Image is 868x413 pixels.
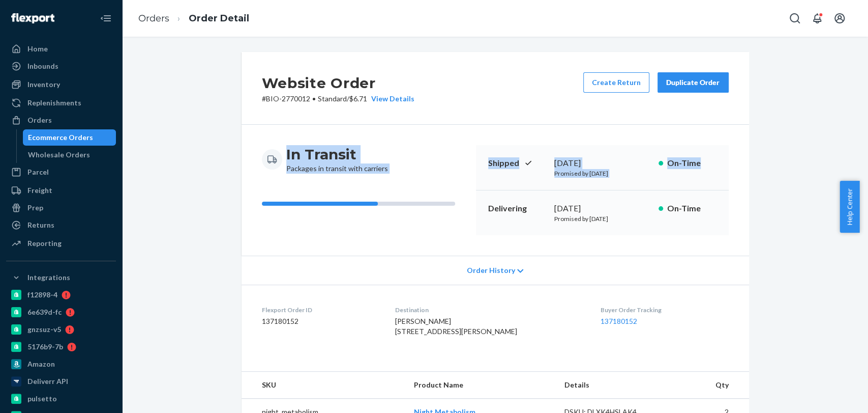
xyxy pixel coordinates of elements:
[6,269,116,286] button: Integrations
[27,376,68,387] div: Deliverr API
[6,112,116,128] a: Orders
[6,391,116,407] a: pulsetto
[406,372,556,399] th: Product Name
[138,13,169,24] a: Orders
[6,304,116,320] a: 6e639d-fc
[6,373,116,390] a: Deliverr API
[27,324,61,335] div: gnzsuz-v5
[27,238,62,249] div: Reporting
[27,185,52,196] div: Freight
[6,287,116,303] a: f12898-4
[130,4,257,34] ol: breadcrumbs
[6,164,116,180] a: Parcel
[657,72,729,93] button: Duplicate Order
[27,307,62,317] div: 6e639d-fc
[668,372,749,399] th: Qty
[27,359,55,369] div: Amazon
[488,203,546,214] p: Delivering
[262,316,379,326] dd: 137180152
[20,7,57,16] span: Support
[27,342,63,352] div: 5176b9-7b
[6,321,116,338] a: gnzsuz-v5
[6,200,116,216] a: Prep
[27,203,43,213] div: Prep
[395,317,517,336] span: [PERSON_NAME] [STREET_ADDRESS][PERSON_NAME]
[262,72,414,94] h2: Website Order
[840,181,859,233] button: Help Center
[23,147,116,163] a: Wholesale Orders
[6,217,116,233] a: Returns
[556,372,668,399] th: Details
[286,145,388,163] h3: In Transit
[27,61,58,71] div: Inbounds
[27,79,60,90] div: Inventory
[6,41,116,57] a: Home
[27,98,81,108] div: Replenishments
[807,8,827,29] button: Open notifications
[318,94,347,103] span: Standard
[27,115,52,125] div: Orders
[11,13,54,23] img: Flexport logo
[96,8,116,29] button: Close Navigation
[189,13,249,24] a: Order Detail
[554,157,650,169] div: [DATE]
[785,8,805,29] button: Open Search Box
[554,203,650,214] div: [DATE]
[28,132,93,143] div: Ecommerce Orders
[27,272,70,283] div: Integrations
[262,94,414,104] p: # BIO-2770012 / $6.71
[554,169,650,178] p: Promised by [DATE]
[554,214,650,223] p: Promised by [DATE]
[6,356,116,372] a: Amazon
[488,157,546,169] p: Shipped
[6,58,116,74] a: Inbounds
[829,8,850,29] button: Open account menu
[601,306,729,314] dt: Buyer Order Tracking
[6,76,116,93] a: Inventory
[667,203,716,214] p: On-Time
[242,372,406,399] th: SKU
[583,72,649,93] button: Create Return
[27,394,57,404] div: pulsetto
[6,95,116,111] a: Replenishments
[23,129,116,146] a: Ecommerce Orders
[667,157,716,169] p: On-Time
[6,339,116,355] a: 5176b9-7b
[27,167,49,177] div: Parcel
[27,220,54,230] div: Returns
[395,306,584,314] dt: Destination
[27,44,48,54] div: Home
[286,145,388,174] div: Packages in transit with carriers
[466,265,515,276] span: Order History
[367,94,414,104] button: View Details
[6,182,116,199] a: Freight
[28,150,90,160] div: Wholesale Orders
[601,317,637,325] a: 137180152
[6,235,116,252] a: Reporting
[666,77,720,88] div: Duplicate Order
[312,94,316,103] span: •
[262,306,379,314] dt: Flexport Order ID
[27,290,57,300] div: f12898-4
